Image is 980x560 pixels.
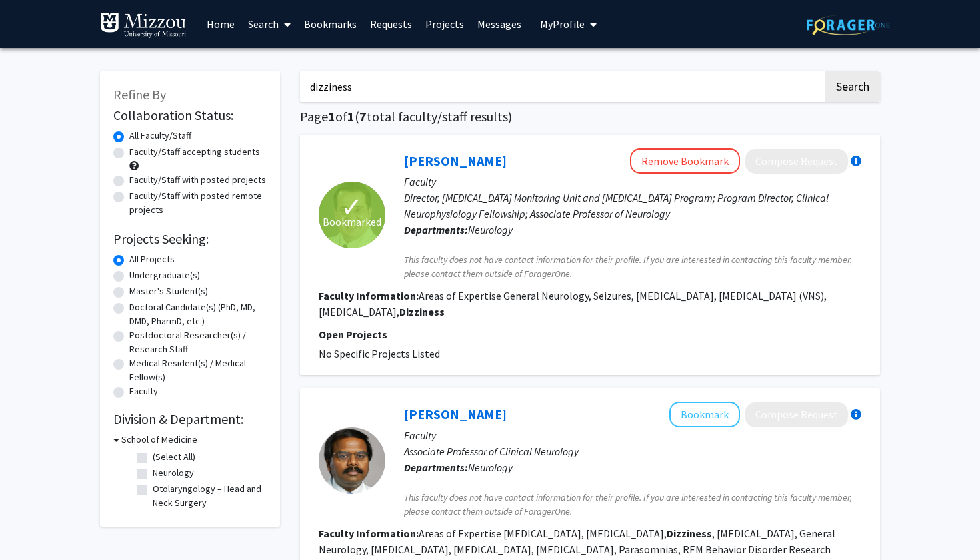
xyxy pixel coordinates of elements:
[319,326,861,342] p: Open Projects
[404,427,861,443] p: Faculty
[113,86,166,103] span: Refine By
[319,347,440,360] span: No Specific Projects Listed
[129,252,175,266] label: All Projects
[153,450,195,464] label: (Select All)
[399,305,445,318] b: Dizziness
[129,328,267,356] label: Postdoctoral Researcher(s) / Research Staff
[404,491,861,519] span: This faculty does not have contact information for their profile. If you are interested in contac...
[807,15,890,35] img: ForagerOne Logo
[471,1,528,47] a: Messages
[404,174,861,190] p: Faculty
[359,108,367,125] span: 7
[113,411,267,427] h2: Division & Department:
[100,12,187,39] img: University of Missouri Logo
[404,443,861,459] p: Associate Professor of Clinical Neurology
[540,17,585,31] span: My Profile
[129,145,260,159] label: Faculty/Staff accepting students
[129,356,267,384] label: Medical Resident(s) / Medical Fellow(s)
[404,253,861,281] span: This faculty does not have contact information for their profile. If you are interested in contac...
[113,107,267,123] h2: Collaboration Status:
[468,223,513,236] span: Neurology
[129,268,200,282] label: Undergraduate(s)
[10,500,57,550] iframe: Chat
[241,1,297,47] a: Search
[404,152,507,169] a: [PERSON_NAME]
[745,149,848,174] button: Compose Request to Sean Lanigar
[404,223,468,236] b: Departments:
[328,108,335,125] span: 1
[825,71,880,102] button: Search
[200,1,241,47] a: Home
[121,433,197,447] h3: School of Medicine
[404,190,861,222] p: Director, [MEDICAL_DATA] Monitoring Unit and [MEDICAL_DATA] Program; Program Director, Clinical N...
[851,156,861,166] div: More information
[323,214,381,230] span: Bookmarked
[851,409,861,420] div: More information
[347,108,355,125] span: 1
[129,300,267,328] label: Doctoral Candidate(s) (PhD, MD, DMD, PharmD, etc.)
[341,200,363,214] span: ✓
[153,482,263,510] label: Otolaryngology – Head and Neck Surgery
[129,173,266,187] label: Faculty/Staff with posted projects
[319,289,419,302] b: Faculty Information:
[667,527,712,540] b: Dizziness
[153,466,194,480] label: Neurology
[669,402,740,427] button: Add Manjamalai Sivaraman to Bookmarks
[319,289,827,318] fg-read-more: Areas of Expertise General Neurology, Seizures, [MEDICAL_DATA], [MEDICAL_DATA] (VNS), [MEDICAL_DA...
[319,527,419,540] b: Faculty Information:
[404,461,468,474] b: Departments:
[297,1,363,47] a: Bookmarks
[300,71,823,102] input: Search Keywords
[363,1,419,47] a: Requests
[745,402,848,427] button: Compose Request to Manjamalai Sivaraman
[468,461,513,474] span: Neurology
[419,1,471,47] a: Projects
[129,129,191,143] label: All Faculty/Staff
[129,384,158,398] label: Faculty
[404,406,507,423] a: [PERSON_NAME]
[129,284,208,298] label: Master's Student(s)
[300,109,880,125] h1: Page of ( total faculty/staff results)
[630,148,740,174] button: Remove Bookmark
[129,189,267,217] label: Faculty/Staff with posted remote projects
[113,231,267,247] h2: Projects Seeking:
